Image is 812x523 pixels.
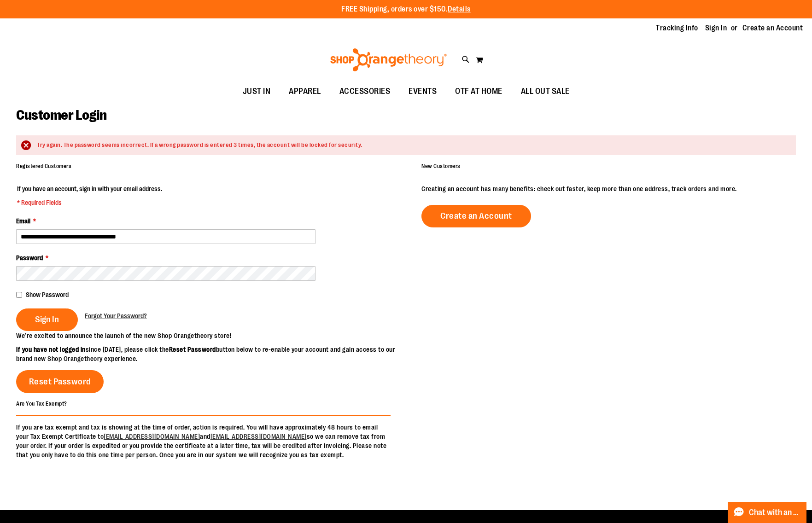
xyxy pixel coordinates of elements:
p: Creating an account has many benefits: check out faster, keep more than one address, track orders... [421,184,796,193]
a: [EMAIL_ADDRESS][DOMAIN_NAME] [210,433,307,440]
strong: If you have not logged in [16,346,86,353]
legend: If you have an account, sign in with your email address. [16,184,163,207]
span: Reset Password [29,377,91,387]
span: Password [16,254,43,261]
img: Shop Orangetheory [329,48,448,71]
span: JUST IN [243,81,271,102]
span: OTF AT HOME [455,81,502,102]
button: Sign In [16,308,78,331]
span: Show Password [26,291,69,298]
p: If you are tax exempt and tax is showing at the time of order, action is required. You will have ... [16,423,391,459]
span: EVENTS [409,81,437,102]
button: Chat with an Expert [728,502,807,523]
span: Email [16,217,30,225]
strong: Are You Tax Exempt? [16,401,67,407]
span: Forgot Your Password? [85,312,147,320]
a: Forgot Your Password? [85,311,147,320]
a: [EMAIL_ADDRESS][DOMAIN_NAME] [104,433,200,440]
span: Customer Login [16,107,106,123]
span: Chat with an Expert [749,508,801,517]
strong: Reset Password [169,346,216,353]
a: Create an Account [421,205,531,227]
a: Reset Password [16,370,104,393]
p: FREE Shipping, orders over $150. [341,4,471,15]
span: Sign In [35,314,59,325]
span: * Required Fields [17,198,162,207]
p: since [DATE], please click the button below to re-enable your account and gain access to our bran... [16,345,406,363]
span: Create an Account [440,211,512,221]
a: Create an Account [742,23,803,33]
span: ALL OUT SALE [521,81,570,102]
a: Sign In [705,23,727,33]
a: Tracking Info [656,23,698,33]
p: We’re excited to announce the launch of the new Shop Orangetheory store! [16,331,406,340]
strong: Registered Customers [16,163,71,169]
a: Details [448,5,471,13]
div: Try again. The password seems incorrect. If a wrong password is entered 3 times, the account will... [37,141,787,150]
span: APPAREL [289,81,321,102]
span: ACCESSORIES [339,81,391,102]
strong: New Customers [421,163,461,169]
